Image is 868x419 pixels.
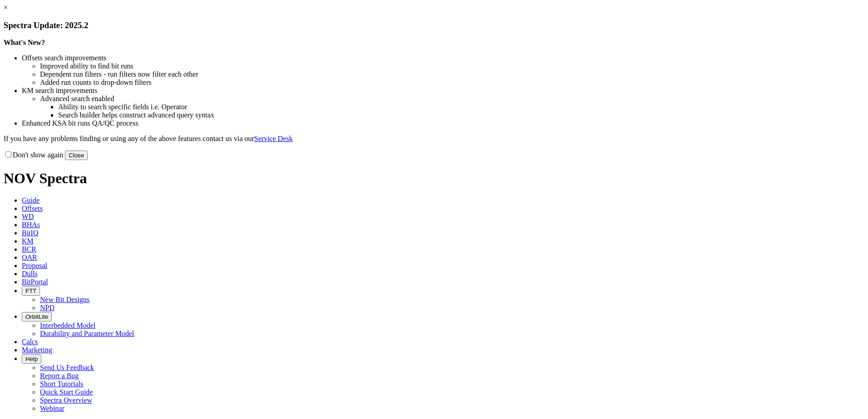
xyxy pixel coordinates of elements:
input: Don't show again [5,151,11,157]
span: Guide [22,196,39,204]
span: WD [22,213,34,220]
h3: Spectra Update: 2025.2 [4,20,864,30]
span: BitIQ [22,229,38,237]
span: OrbitLite [25,313,48,320]
span: Marketing [22,346,52,354]
strong: What's New? [4,39,45,46]
a: Interbedded Model [40,322,95,329]
a: New Bit Designs [40,296,89,303]
li: Dependent run filters - run filters now filter each other [40,70,864,78]
span: FTT [25,287,36,294]
li: Advanced search enabled [40,95,864,103]
h1: NOV Spectra [4,170,864,187]
span: BitPortal [22,278,48,286]
a: Service Desk [254,135,293,142]
span: OAR [22,253,37,261]
li: KM search improvements [22,87,864,95]
li: Offsets search improvements [22,54,864,62]
label: Don't show again [4,151,63,159]
li: Added run counts to drop-down filters [40,78,864,87]
a: NPD [40,304,54,312]
span: Proposal [22,262,47,269]
li: Ability to search specific fields i.e. Operator [58,103,864,111]
span: Dulls [22,270,38,278]
li: Search builder helps construct advanced query syntax [58,111,864,119]
li: Improved ability to find bit runs [40,62,864,70]
span: BCR [22,245,36,253]
button: Close [65,151,88,160]
a: Send Us Feedback [40,364,94,371]
li: Enhanced KSA bit runs QA/QC process [22,119,864,127]
a: Short Tutorials [40,380,84,388]
a: Webinar [40,404,64,412]
span: Offsets [22,205,43,212]
p: If you have any problems finding or using any of the above features contact us via our [4,135,864,143]
span: BHAs [22,221,40,229]
a: Spectra Overview [40,396,92,404]
a: × [4,4,8,11]
a: Quick Start Guide [40,388,93,396]
a: Report a Bug [40,372,79,380]
a: Durability and Parameter Model [40,330,134,337]
span: Calcs [22,338,38,346]
span: Help [25,356,38,362]
span: KM [22,237,34,245]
